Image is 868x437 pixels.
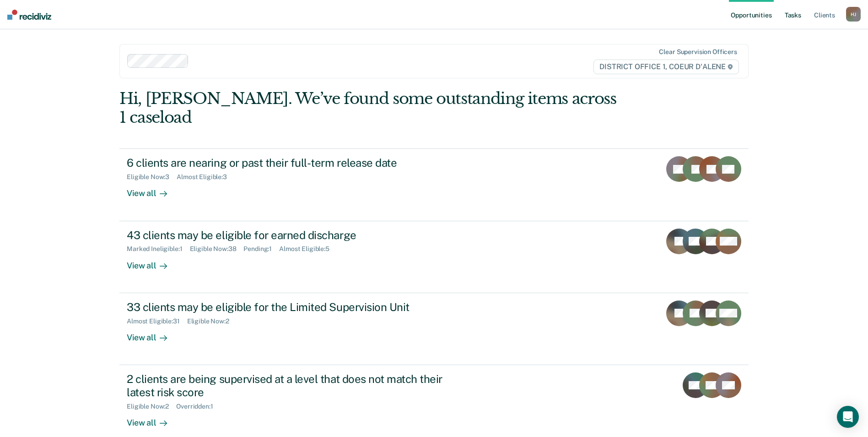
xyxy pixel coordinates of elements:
div: Overridden : 1 [176,403,220,410]
div: Hi, [PERSON_NAME]. We’ve found some outstanding items across 1 caseload [119,89,623,127]
div: H J [846,7,861,22]
div: View all [127,253,178,271]
div: 43 clients may be eligible for earned discharge [127,229,448,242]
img: Recidiviz [7,10,51,20]
a: 6 clients are nearing or past their full-term release dateEligible Now:3Almost Eligible:3View all [119,148,749,221]
a: 43 clients may be eligible for earned dischargeMarked Ineligible:1Eligible Now:38Pending:1Almost ... [119,221,749,293]
div: 6 clients are nearing or past their full-term release date [127,156,448,169]
div: Eligible Now : 3 [127,173,177,181]
div: View all [127,325,178,343]
div: Pending : 1 [243,245,279,253]
div: View all [127,410,178,428]
span: DISTRICT OFFICE 1, COEUR D'ALENE [593,60,739,74]
div: Eligible Now : 38 [190,245,244,253]
button: HJ [846,7,861,22]
div: Marked Ineligible : 1 [127,245,189,253]
div: Almost Eligible : 3 [177,173,234,181]
a: 33 clients may be eligible for the Limited Supervision UnitAlmost Eligible:31Eligible Now:2View all [119,293,749,365]
div: Almost Eligible : 31 [127,317,187,325]
div: View all [127,181,178,199]
div: Almost Eligible : 5 [279,245,337,253]
div: Eligible Now : 2 [127,403,176,410]
div: 33 clients may be eligible for the Limited Supervision Unit [127,300,448,314]
div: Eligible Now : 2 [187,317,237,325]
div: Clear supervision officers [659,48,737,56]
div: Open Intercom Messenger [837,406,859,428]
div: 2 clients are being supervised at a level that does not match their latest risk score [127,372,448,399]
